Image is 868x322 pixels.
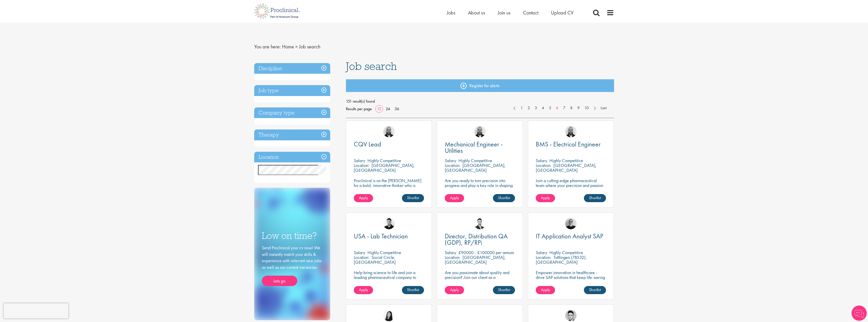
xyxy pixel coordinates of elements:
[254,63,330,74] h3: Discipline
[282,43,294,50] a: breadcrumb link
[354,270,424,294] p: Help bring science to life and join a leading pharmaceutical company to play a key role in delive...
[254,152,330,163] h3: Location
[582,105,591,111] a: 10
[536,194,555,202] a: Apply
[262,231,323,241] h3: Low on time?
[354,194,373,202] a: Apply
[445,194,464,202] a: Apply
[254,85,330,96] h3: Job type
[565,310,577,321] a: Connor Lynes
[367,250,401,255] p: Highly Competitive
[536,286,555,294] a: Apply
[445,254,506,265] p: [GEOGRAPHIC_DATA], [GEOGRAPHIC_DATA]
[536,140,601,148] span: BMS - Electrical Engineer
[598,105,609,111] a: Last
[402,194,424,202] a: Shortlist
[383,126,395,137] img: Jordan Kiely
[354,140,381,148] span: CQV Lead
[359,287,368,292] span: Apply
[445,140,503,155] span: Mechanical Engineer - Utilities
[354,254,396,265] p: Social Circle, [GEOGRAPHIC_DATA]
[354,158,365,163] span: Salary
[852,306,867,321] img: Chatbot
[393,106,401,111] a: 36
[536,178,606,197] p: Join a cutting-edge pharmaceutical team where your precision and passion for engineering will hel...
[536,162,597,173] p: [GEOGRAPHIC_DATA], [GEOGRAPHIC_DATA]
[354,141,424,147] a: CQV Lead
[354,162,415,173] p: [GEOGRAPHIC_DATA], [GEOGRAPHIC_DATA]
[565,218,577,229] img: Emma Pretorious
[568,105,575,111] a: 8
[561,105,568,111] a: 7
[546,105,554,111] a: 5
[354,232,408,240] span: USA - Lab Technician
[375,106,383,111] a: 12
[539,105,547,111] a: 4
[551,9,574,16] a: Upload CV
[536,141,606,147] a: BMS - Electrical Engineer
[346,79,614,92] a: Register for alerts
[575,105,582,111] a: 9
[541,287,550,292] span: Apply
[536,250,547,255] span: Salary
[549,250,583,255] p: Highly Competitive
[549,158,583,163] p: Highly Competitive
[498,9,510,16] a: Join us
[4,303,68,318] iframe: reCAPTCHA
[384,106,392,111] a: 24
[445,141,515,154] a: Mechanical Engineer - Utilities
[354,162,369,168] span: Location:
[474,126,486,137] img: Jordan Kiely
[254,107,330,118] h3: Company type
[445,270,515,289] p: Are you passionate about quality and precision? Join our client as a Distribution Director and he...
[254,43,281,50] span: You are here:
[536,162,551,168] span: Location:
[354,233,424,239] a: USA - Lab Technician
[354,178,424,202] p: Proclinical is on the [PERSON_NAME] for a bold, innovative thinker who is ready to help push the ...
[536,232,603,240] span: IT Application Analyst SAP
[346,105,372,113] span: Results per page
[445,254,460,260] span: Location:
[541,195,550,200] span: Apply
[254,129,330,140] h3: Therapy
[468,9,485,16] a: About us
[518,105,525,111] a: 1
[447,9,455,16] a: Jobs
[584,286,606,294] a: Shortlist
[458,158,492,163] p: Highly Competitive
[346,98,614,105] span: 151 result(s) found
[525,105,532,111] a: 2
[536,158,547,163] span: Salary
[383,218,395,229] img: Anderson Maldonado
[354,254,369,260] span: Location:
[493,286,515,294] a: Shortlist
[565,126,577,137] a: Jordan Kiely
[523,9,538,16] a: Contact
[367,158,401,163] p: Highly Competitive
[445,250,456,255] span: Salary
[536,270,606,285] p: Empower innovation in healthcare - drive SAP solutions that keep life-saving technology running s...
[450,195,459,200] span: Apply
[354,250,365,255] span: Salary
[299,43,320,50] span: Job search
[354,286,373,294] a: Apply
[383,310,395,321] img: Numhom Sudsok
[262,276,297,286] a: Lets go
[445,178,515,193] p: Are you ready to turn precision into progress and play a key role in shaping the future of pharma...
[346,59,397,73] span: Job search
[262,244,323,286] div: Send Proclinical your cv now! We will instantly match your skills & experience with relevant new ...
[536,254,551,260] span: Location:
[450,287,459,292] span: Apply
